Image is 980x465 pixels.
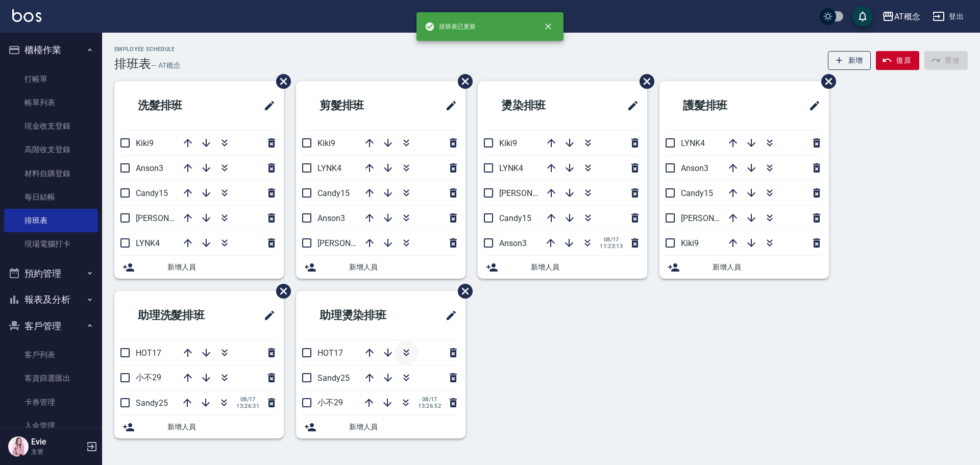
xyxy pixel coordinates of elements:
h2: 燙染排班 [486,87,591,124]
span: 13:26:52 [418,403,441,409]
span: [PERSON_NAME]2 [681,213,747,223]
span: [PERSON_NAME]2 [317,238,383,248]
button: save [852,6,873,27]
span: 修改班表的標題 [802,93,821,118]
span: 新增人員 [531,262,639,273]
button: 報表及分析 [4,286,98,313]
span: Kiki9 [317,138,335,148]
span: 刪除班表 [268,66,292,96]
div: AT概念 [894,10,920,23]
span: 修改班表的標題 [621,93,639,118]
span: 新增人員 [349,422,457,432]
span: Kiki9 [136,138,154,148]
span: HOT17 [136,348,161,358]
span: LYNK4 [681,138,705,148]
div: 新增人員 [296,256,465,279]
span: 修改班表的標題 [439,93,457,118]
span: 11:23:13 [600,243,623,250]
a: 每日結帳 [4,185,98,209]
button: 新增 [828,51,871,70]
span: Anson3 [136,163,163,173]
span: 13:26:31 [236,403,259,409]
span: LYNK4 [317,163,341,173]
a: 帳單列表 [4,91,98,114]
span: LYNK4 [136,238,160,248]
div: 新增人員 [114,415,284,438]
span: 刪除班表 [814,66,838,96]
span: LYNK4 [499,163,523,173]
a: 材料自購登錄 [4,162,98,185]
span: Sandy25 [317,373,350,383]
span: 08/17 [600,236,623,243]
span: 修改班表的標題 [257,303,276,328]
span: [PERSON_NAME]2 [136,213,202,223]
a: 入金管理 [4,414,98,437]
span: Kiki9 [499,138,517,148]
img: Logo [12,9,41,22]
button: AT概念 [878,6,924,27]
div: 新增人員 [296,415,465,438]
span: Anson3 [681,163,708,173]
button: close [537,15,559,38]
a: 打帳單 [4,67,98,91]
span: 刪除班表 [450,66,474,96]
span: 刪除班表 [268,276,292,306]
h2: Employee Schedule [114,46,181,53]
a: 高階收支登錄 [4,138,98,161]
a: 現場電腦打卡 [4,232,98,256]
span: 08/17 [236,396,259,403]
span: 修改班表的標題 [257,93,276,118]
span: 排班表已更新 [425,21,476,32]
h2: 助理燙染排班 [304,297,420,334]
a: 卡券管理 [4,390,98,414]
button: 登出 [928,7,968,26]
span: Candy15 [499,213,531,223]
span: Anson3 [499,238,527,248]
a: 客戶列表 [4,343,98,366]
span: 08/17 [418,396,441,403]
span: 小不29 [317,398,343,407]
h2: 護髮排班 [668,87,773,124]
span: 新增人員 [167,422,276,432]
a: 現金收支登錄 [4,114,98,138]
div: 新增人員 [478,256,647,279]
p: 主管 [31,447,83,456]
h3: 排班表 [114,57,151,71]
span: 新增人員 [349,262,457,273]
button: 復原 [876,51,919,70]
span: Sandy25 [136,398,168,408]
a: 排班表 [4,209,98,232]
h2: 剪髮排班 [304,87,409,124]
span: 小不29 [136,373,161,382]
span: Anson3 [317,213,345,223]
a: 客資篩選匯出 [4,366,98,390]
img: Person [8,436,29,457]
span: 新增人員 [713,262,821,273]
span: [PERSON_NAME]2 [499,188,565,198]
span: Candy15 [317,188,350,198]
h2: 洗髮排班 [122,87,228,124]
span: HOT17 [317,348,343,358]
button: 預約管理 [4,260,98,287]
span: Kiki9 [681,238,699,248]
button: 客戶管理 [4,313,98,339]
span: 刪除班表 [632,66,656,96]
span: 新增人員 [167,262,276,273]
h5: Evie [31,437,83,447]
div: 新增人員 [659,256,829,279]
div: 新增人員 [114,256,284,279]
span: Candy15 [681,188,713,198]
span: 修改班表的標題 [439,303,457,328]
span: Candy15 [136,188,168,198]
span: 刪除班表 [450,276,474,306]
button: 櫃檯作業 [4,37,98,63]
h2: 助理洗髮排班 [122,297,238,334]
h6: — AT概念 [151,60,181,71]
